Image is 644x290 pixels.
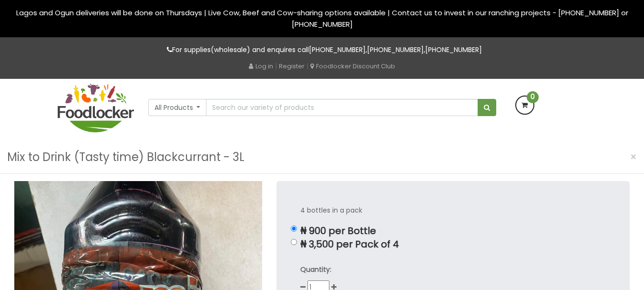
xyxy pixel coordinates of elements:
p: ₦ 3,500 per Pack of 4 [300,239,606,250]
p: ₦ 900 per Bottle [300,226,606,236]
span: × [630,150,637,164]
a: Log in [249,62,273,71]
strong: Quantity: [300,265,331,274]
button: All Products [148,99,207,116]
span: Lagos and Ogun deliveries will be done on Thursdays | Live Cow, Beef and Cow-sharing options avai... [16,8,628,29]
a: Foodlocker Discount Club [310,62,395,71]
a: [PHONE_NUMBER] [425,45,482,54]
h3: Mix to Drink (Tasty time) Blackcurrant - 3L [7,148,245,166]
input: ₦ 3,500 per Pack of 4 [291,239,297,245]
input: ₦ 900 per Bottle [291,226,297,232]
span: 0 [527,91,539,103]
a: [PHONE_NUMBER] [309,45,366,54]
button: Close [625,147,642,167]
img: FoodLocker [58,84,134,132]
p: 4 bottles in a pack [300,205,606,216]
input: Search our variety of products [206,99,478,116]
span: | [275,61,277,71]
a: [PHONE_NUMBER] [367,45,424,54]
p: For supplies(wholesale) and enquires call , , [58,44,587,55]
span: | [307,61,308,71]
a: Register [279,62,305,71]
